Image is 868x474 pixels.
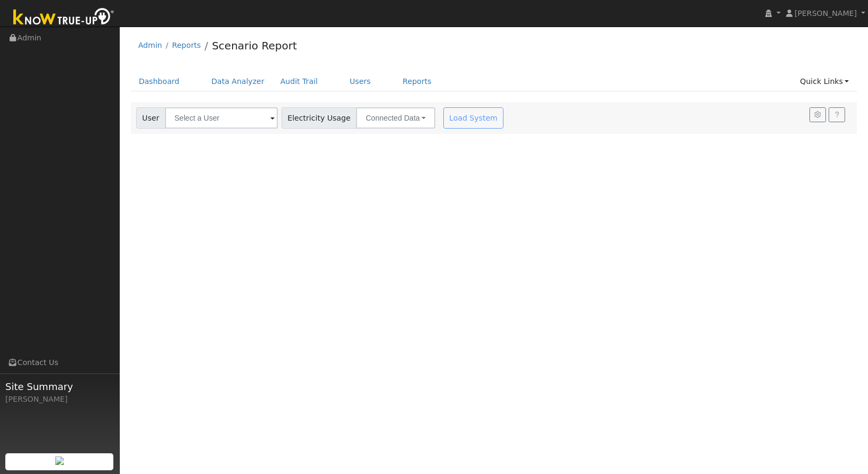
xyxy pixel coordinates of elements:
[8,6,120,30] img: Know True-Up
[138,41,162,49] a: Admin
[131,72,188,91] a: Dashboard
[203,72,272,91] a: Data Analyzer
[55,456,64,465] img: retrieve
[172,41,201,49] a: Reports
[795,9,857,18] span: [PERSON_NAME]
[5,379,114,394] span: Site Summary
[272,72,326,91] a: Audit Trail
[792,72,857,91] a: Quick Links
[395,72,440,91] a: Reports
[212,39,297,52] a: Scenario Report
[342,72,379,91] a: Users
[5,394,114,405] div: [PERSON_NAME]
